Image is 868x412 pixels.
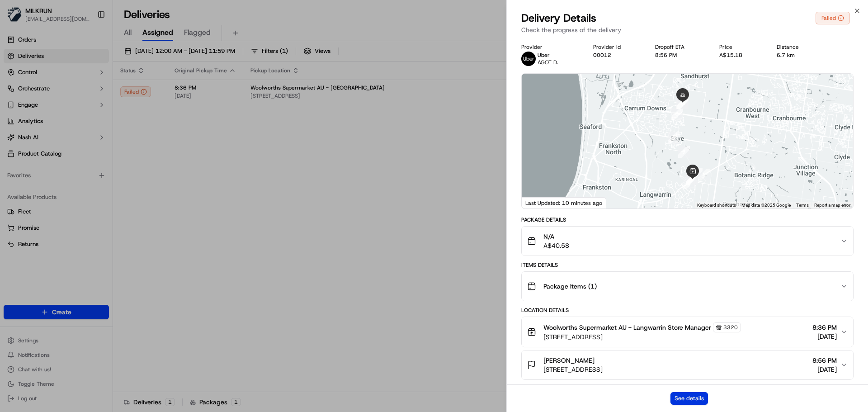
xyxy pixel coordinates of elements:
[524,197,554,208] img: Google
[521,11,596,25] span: Delivery Details
[543,365,603,374] span: [STREET_ADDRESS]
[521,52,536,66] img: uber-new-logo.jpeg
[543,332,741,341] span: [STREET_ADDRESS]
[538,59,558,66] span: AGOT D.
[777,52,819,59] div: 6.7 km
[522,197,606,208] div: Last Updated: 10 minutes ago
[812,323,837,332] span: 8:36 PM
[521,216,854,223] div: Package Details
[796,203,809,208] a: Terms (opens in new tab)
[522,227,853,256] button: N/AA$40.58
[741,203,791,208] span: Map data ©2025 Google
[655,52,705,59] div: 8:56 PM
[816,12,850,24] button: Failed
[522,317,853,347] button: Woolworths Supermarket AU - Langwarrin Store Manager3320[STREET_ADDRESS]8:36 PM[DATE]
[521,25,854,34] p: Check the progress of the delivery
[812,332,837,341] span: [DATE]
[691,168,703,180] div: 6
[543,282,597,291] span: Package Items ( 1 )
[677,97,689,109] div: 11
[697,202,736,208] button: Keyboard shortcuts
[521,307,854,314] div: Location Details
[655,43,705,51] div: Dropoff ETA
[593,43,641,51] div: Provider Id
[524,197,554,208] a: Open this area in Google Maps (opens a new window)
[683,177,695,189] div: 2
[698,169,710,180] div: 1
[543,323,711,332] span: Woolworths Supermarket AU - Langwarrin Store Manager
[671,108,683,120] div: 9
[521,43,579,51] div: Provider
[543,241,569,250] span: A$40.58
[538,52,558,59] p: Uber
[814,203,850,208] a: Report a map error
[670,392,708,405] button: See details
[522,350,853,379] button: [PERSON_NAME][STREET_ADDRESS]8:56 PM[DATE]
[593,52,611,59] button: 00012
[719,43,763,51] div: Price
[543,356,594,365] span: [PERSON_NAME]
[521,261,854,269] div: Items Details
[812,365,837,374] span: [DATE]
[678,146,690,158] div: 7
[723,324,738,331] span: 3320
[719,52,763,59] div: A$15.18
[812,356,837,365] span: 8:56 PM
[668,132,679,144] div: 8
[522,272,853,301] button: Package Items (1)
[676,97,688,109] div: 10
[543,232,569,241] span: N/A
[777,43,819,51] div: Distance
